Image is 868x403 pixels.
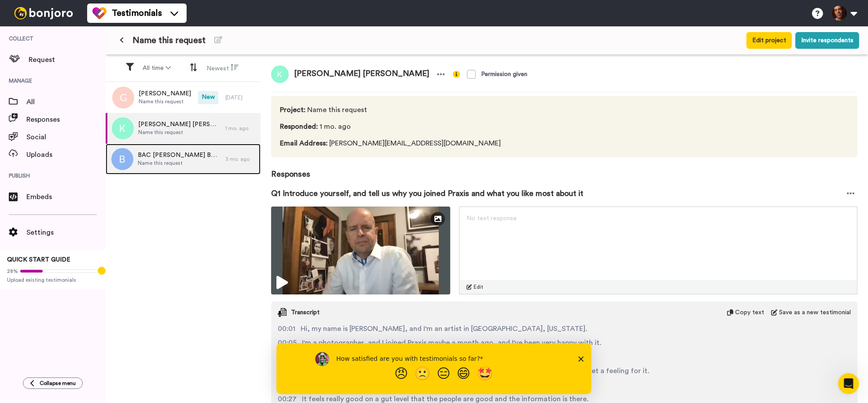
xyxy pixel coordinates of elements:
span: Embeds [26,192,106,202]
span: 00:05 [278,338,297,348]
div: Tooltip anchor [98,267,106,275]
span: [PERSON_NAME] [PERSON_NAME] [138,120,221,129]
span: Q1 Introduce yourself, and tell us why you joined Praxis and what you like most about it [271,187,583,200]
span: Hi, my name is [PERSON_NAME], and I'm an artist in [GEOGRAPHIC_DATA], [US_STATE]. [301,323,587,334]
span: Edit [474,283,483,290]
button: Collapse menu [23,378,83,389]
span: Social [26,132,106,142]
span: Name this request [138,160,221,167]
span: BAC [PERSON_NAME] BAC [PERSON_NAME] [138,151,221,160]
img: tm-color.svg [92,6,107,20]
span: Testimonials [112,7,162,19]
span: I'm a photographer, and I joined Praxis maybe a month ago, and I've been very happy with it. [302,338,601,348]
span: New [198,91,218,104]
div: 1 mo. ago [225,125,256,132]
span: [PERSON_NAME] [139,89,191,98]
img: transcript.svg [278,308,287,317]
img: b.png [111,148,133,170]
span: Copy text [735,308,764,317]
span: Responses [26,114,106,125]
span: Name this request [139,98,191,105]
span: 1 mo. ago [280,121,501,132]
span: Name this request [280,105,501,115]
span: Project : [280,106,305,113]
span: No text response [467,215,517,221]
span: QUICK START GUIDE [7,257,70,263]
span: Responses [271,157,857,180]
a: [PERSON_NAME]Name this requestNew[DATE] [106,82,261,113]
img: g.png [112,87,134,109]
img: k.png [112,117,134,139]
button: Edit project [747,32,792,49]
span: [PERSON_NAME][EMAIL_ADDRESS][DOMAIN_NAME] [280,138,501,149]
span: Upload existing testimonials [7,276,99,283]
img: f3f62d51-d944-40a1-b978-ba7a8eb3ccbe-thumbnail_full-1753721987.jpg [271,207,450,294]
div: Permission given [481,70,527,79]
span: Collapse menu [40,380,76,387]
a: [PERSON_NAME] [PERSON_NAME]Name this request1 mo. ago [106,113,261,144]
span: Responded : [280,123,318,130]
div: [DATE] [225,94,256,101]
span: 00:01 [278,323,295,334]
img: info-yellow.svg [453,71,460,78]
span: All [26,97,106,107]
span: Uploads [26,149,106,160]
span: Name this request [138,129,221,136]
span: Transcript [291,308,320,317]
img: bj-logo-header-white.svg [11,7,77,19]
span: Email Address : [280,140,327,147]
div: 3 mo. ago [225,156,256,163]
iframe: Survey by Grant from Bonjoro [276,343,592,394]
a: BAC [PERSON_NAME] BAC [PERSON_NAME]Name this request3 mo. ago [106,144,261,174]
span: Settings [26,227,106,238]
span: Name this request [132,34,206,47]
img: k.png [271,65,289,83]
iframe: Intercom live chat [838,373,859,394]
span: [PERSON_NAME] [PERSON_NAME] [289,65,434,83]
button: All time [137,60,176,76]
span: Request [29,54,106,65]
span: Save as a new testimonial [779,308,851,317]
button: Invite respondents [795,32,859,49]
span: 28% [7,268,18,275]
button: Newest [201,60,244,76]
